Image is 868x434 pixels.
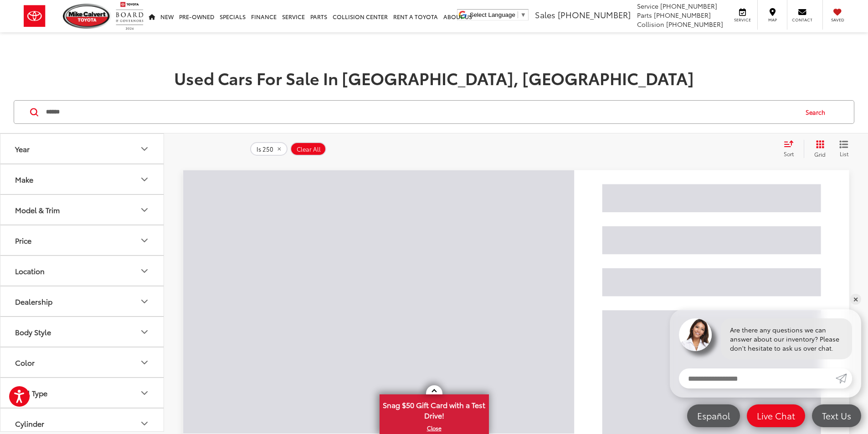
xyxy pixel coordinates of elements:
div: Dealership [15,297,52,306]
span: Contact [792,17,812,23]
span: Español [693,410,734,421]
span: [PHONE_NUMBER] [654,10,711,20]
button: Fuel TypeFuel Type [0,378,164,408]
a: Live Chat [747,404,805,427]
a: Select Language​ [470,11,526,18]
div: Body Style [15,327,51,336]
span: ▼ [520,11,526,18]
div: Fuel Type [15,388,47,397]
img: Mike Calvert Toyota [63,4,111,29]
div: Color [139,357,150,368]
div: Price [15,236,31,245]
span: Collision [637,20,664,29]
span: Grid [814,150,826,158]
input: Search by Make, Model, or Keyword [45,101,797,123]
div: Cylinder [139,418,150,429]
button: Model & TrimModel & Trim [0,195,164,225]
a: Submit [836,368,852,388]
input: Enter your message [679,368,836,388]
div: Location [15,266,45,275]
div: Make [139,174,150,185]
span: Saved [827,17,847,23]
div: Are there any questions we can answer about our inventory? Please don't hesitate to ask us over c... [721,318,852,359]
div: Color [15,358,35,367]
span: Sales [535,9,555,20]
button: Clear All [290,142,326,156]
span: Service [732,17,753,23]
button: List View [832,140,855,158]
button: DealershipDealership [0,286,164,316]
span: Parts [637,10,652,20]
button: ColorColor [0,347,164,377]
div: Price [139,235,150,246]
button: YearYear [0,134,164,163]
span: Map [762,17,782,23]
div: Model & Trim [139,204,150,215]
a: Español [687,404,740,427]
span: Service [637,1,658,10]
div: Year [15,144,30,153]
span: [PHONE_NUMBER] [558,9,631,20]
span: [PHONE_NUMBER] [660,1,717,10]
a: Text Us [812,404,861,427]
span: Is 250 [257,146,273,153]
button: remove Is%20250 [250,142,288,156]
div: Cylinder [15,419,44,428]
span: Snag $50 Gift Card with a Test Drive! [380,395,488,423]
div: Fuel Type [139,388,150,398]
span: [PHONE_NUMBER] [666,20,723,29]
div: Make [15,175,33,184]
span: Live Chat [752,410,800,421]
div: Body Style [139,327,150,337]
button: LocationLocation [0,256,164,286]
button: Search [797,101,838,123]
img: Agent profile photo [679,318,712,351]
button: Body StyleBody Style [0,317,164,347]
span: List [839,150,848,158]
button: PricePrice [0,225,164,255]
button: Select sort value [779,140,804,158]
button: Grid View [804,140,832,158]
div: Location [139,266,150,276]
div: Model & Trim [15,205,60,214]
button: MakeMake [0,164,164,194]
div: Dealership [139,296,150,307]
span: Select Language [470,11,515,18]
div: Year [139,143,150,154]
span: Sort [784,150,794,158]
span: Clear All [297,146,321,153]
span: Text Us [817,410,856,421]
